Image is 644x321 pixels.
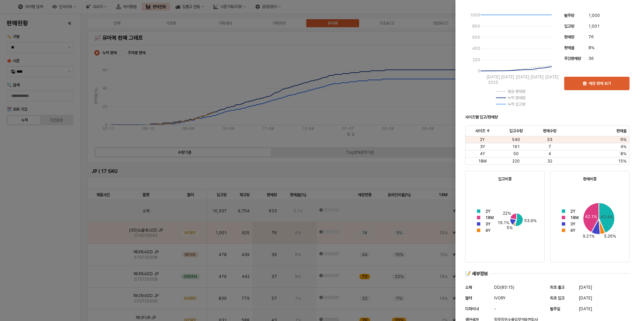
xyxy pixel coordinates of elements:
[564,45,574,50] span: 판매율
[588,23,600,30] span: 1,001
[494,284,514,291] span: DD(85:15)
[588,12,600,19] span: 1,000
[547,137,552,142] span: 33
[616,128,626,134] span: 판매율
[620,151,626,156] span: 8%
[465,285,472,290] span: 소재
[618,158,626,164] span: 15%
[588,55,594,62] span: 36
[513,151,519,156] span: 50
[564,35,574,39] span: 판매량
[494,306,496,312] span: -
[583,177,597,181] strong: 판매비중
[550,296,565,300] span: 최초 입고
[620,137,626,142] span: 6%
[480,151,485,156] span: 4Y
[547,158,552,164] span: 32
[478,158,487,164] span: 18M
[512,158,520,164] span: 220
[579,306,592,312] span: [DATE]
[543,128,556,134] span: 판매수량
[512,144,520,149] span: 191
[564,13,574,18] span: 발주량
[494,295,506,301] span: IVORY
[550,307,560,311] span: 발주일
[465,115,498,119] strong: 사이즈별 입고/판매량
[480,137,485,142] span: 2Y
[548,151,551,156] span: 4
[589,81,611,86] p: 매장 판매 보기
[509,128,523,134] span: 입고수량
[588,34,594,40] span: 76
[564,24,574,29] span: 입고량
[588,44,594,51] span: 8%
[480,144,485,149] span: 3Y
[465,307,479,311] span: 디자이너
[579,295,592,301] span: [DATE]
[498,177,512,181] strong: 입고비중
[512,137,520,142] span: 540
[564,56,581,61] span: 주간판매량
[548,144,551,149] span: 7
[564,77,630,90] button: 매장 판매 보기
[579,284,592,291] span: [DATE]
[465,296,472,300] span: 컬러
[550,285,565,290] span: 최초 출고
[475,128,485,134] span: 사이즈
[465,271,488,277] div: 📝 세부정보
[620,144,626,149] span: 4%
